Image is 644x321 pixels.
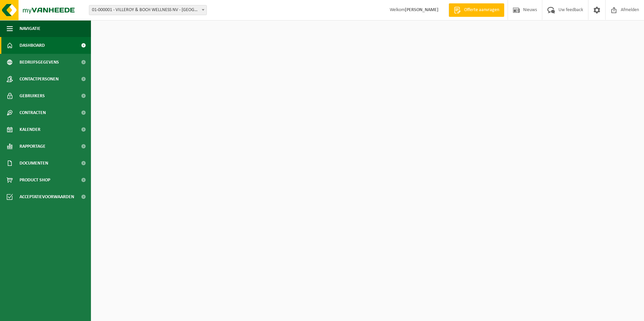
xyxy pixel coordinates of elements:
span: Contracten [20,104,46,121]
span: Rapportage [20,138,45,155]
span: Gebruikers [20,87,45,104]
a: Offerte aanvragen [449,3,504,17]
span: Acceptatievoorwaarden [20,188,74,205]
span: 01-000001 - VILLEROY & BOCH WELLNESS NV - ROESELARE [89,5,206,15]
span: Navigatie [20,20,40,37]
span: Product Shop [20,172,50,188]
span: Offerte aanvragen [462,7,501,13]
strong: [PERSON_NAME] [405,7,439,12]
span: Documenten [20,155,48,172]
span: 01-000001 - VILLEROY & BOCH WELLNESS NV - ROESELARE [89,5,207,15]
span: Bedrijfsgegevens [20,54,59,71]
span: Kalender [20,121,40,138]
span: Contactpersonen [20,71,59,87]
span: Dashboard [20,37,45,54]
